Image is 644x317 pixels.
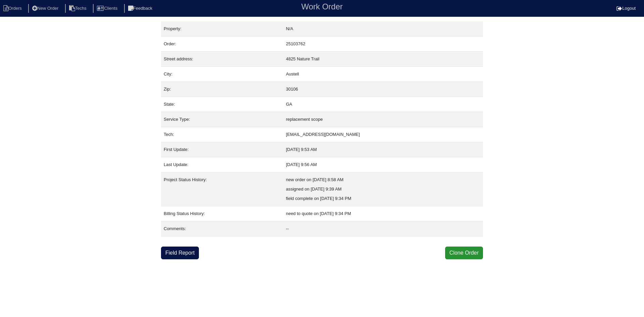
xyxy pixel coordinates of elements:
td: Austell [283,67,483,82]
td: [DATE] 9:56 AM [283,157,483,172]
div: need to quote on [DATE] 9:34 PM [286,209,480,218]
td: Street address: [161,52,283,67]
td: Tech: [161,127,283,142]
td: 25103762 [283,37,483,52]
li: Clients [93,4,123,13]
a: Field Report [161,247,199,259]
td: [DATE] 9:53 AM [283,142,483,157]
a: Techs [65,6,92,11]
td: -- [283,221,483,236]
td: Service Type: [161,112,283,127]
li: Feedback [124,4,158,13]
td: N/A [283,21,483,37]
li: Techs [65,4,92,13]
td: Last Update: [161,157,283,172]
div: assigned on [DATE] 9:39 AM [286,184,480,194]
td: State: [161,97,283,112]
td: First Update: [161,142,283,157]
td: Order: [161,37,283,52]
td: [EMAIL_ADDRESS][DOMAIN_NAME] [283,127,483,142]
td: Comments: [161,221,283,236]
td: 30106 [283,82,483,97]
button: Clone Order [445,247,483,259]
td: GA [283,97,483,112]
td: Zip: [161,82,283,97]
td: Billing Status History: [161,206,283,221]
li: New Order [28,4,64,13]
a: New Order [28,6,64,11]
td: Property: [161,21,283,37]
td: replacement scope [283,112,483,127]
div: field complete on [DATE] 9:34 PM [286,194,480,203]
td: City: [161,67,283,82]
div: new order on [DATE] 8:58 AM [286,175,480,184]
td: 4825 Nature Trail [283,52,483,67]
td: Project Status History: [161,172,283,206]
a: Clients [93,6,123,11]
a: Logout [616,6,636,11]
